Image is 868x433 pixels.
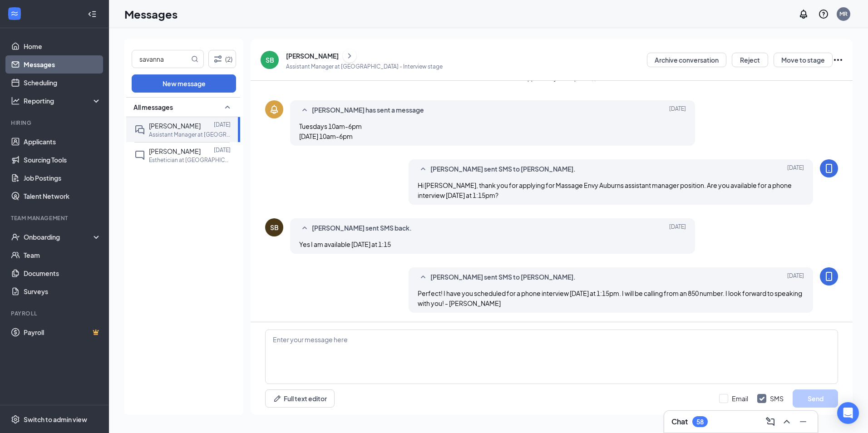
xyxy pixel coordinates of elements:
[418,272,429,283] svg: SmallChevronUp
[312,223,412,234] span: [PERSON_NAME] sent SMS back.
[824,163,834,174] svg: MobileSms
[833,54,843,65] svg: Ellipses
[299,122,362,140] span: Tuesdays 10am-6pm [DATE] 10am-6pm
[132,50,189,68] input: Search
[763,414,778,429] button: ComposeMessage
[24,232,94,241] div: Onboarding
[781,416,792,427] svg: ChevronUp
[265,389,335,408] button: Full text editorPen
[343,49,356,63] button: ChevronRight
[11,310,99,317] div: Payroll
[149,122,201,130] span: [PERSON_NAME]
[24,55,101,74] a: Messages
[24,282,101,300] a: Surveys
[24,264,101,282] a: Documents
[345,50,354,61] svg: ChevronRight
[798,416,809,427] svg: Minimize
[787,164,804,175] span: [DATE]
[418,181,792,199] span: Hi [PERSON_NAME], thank you for applying for Massage Envy Auburns assistant manager position. Are...
[133,103,173,112] span: All messages
[11,214,99,222] div: Team Management
[24,169,101,187] a: Job Postings
[299,223,310,234] svg: SmallChevronUp
[669,105,686,116] span: [DATE]
[299,240,391,248] span: Yes I am available [DATE] at 1:15
[24,133,101,151] a: Applicants
[191,55,198,63] svg: MagnifyingGlass
[647,53,726,67] button: Archive conversation
[88,10,97,19] svg: Collapse
[24,415,87,424] div: Switch to admin view
[765,416,776,427] svg: ComposeMessage
[149,156,231,164] p: Esthetician at [GEOGRAPHIC_DATA]
[779,414,794,429] button: ChevronUp
[24,246,101,264] a: Team
[11,96,20,105] svg: Analysis
[286,63,443,70] p: Assistant Manager at [GEOGRAPHIC_DATA] - Interview stage
[787,272,804,283] span: [DATE]
[222,102,233,113] svg: SmallChevronUp
[824,271,834,282] svg: MobileSms
[798,9,809,20] svg: Notifications
[696,418,704,426] div: 58
[212,54,223,64] svg: Filter
[839,10,848,18] div: MR
[10,9,19,18] svg: WorkstreamLogo
[214,146,231,154] p: [DATE]
[774,53,833,67] button: Move to stage
[24,323,101,341] a: PayrollCrown
[24,151,101,169] a: Sourcing Tools
[208,50,236,68] button: Filter (2)
[134,150,145,161] svg: ChatInactive
[149,147,201,155] span: [PERSON_NAME]
[11,415,20,424] svg: Settings
[671,417,688,427] h3: Chat
[273,394,282,403] svg: Pen
[818,9,829,20] svg: QuestionInfo
[24,187,101,205] a: Talent Network
[24,74,101,92] a: Scheduling
[134,124,145,135] svg: DoubleChat
[837,402,859,424] div: Open Intercom Messenger
[11,119,99,127] div: Hiring
[430,272,576,283] span: [PERSON_NAME] sent SMS to [PERSON_NAME].
[299,105,310,116] svg: SmallChevronUp
[796,414,810,429] button: Minimize
[24,37,101,55] a: Home
[286,51,339,60] div: [PERSON_NAME]
[793,389,838,408] button: Send
[430,164,576,175] span: [PERSON_NAME] sent SMS to [PERSON_NAME].
[149,131,231,138] p: Assistant Manager at [GEOGRAPHIC_DATA]
[269,104,280,115] svg: Bell
[270,223,279,232] div: SB
[418,164,429,175] svg: SmallChevronUp
[11,232,20,241] svg: UserCheck
[669,223,686,234] span: [DATE]
[132,74,236,93] button: New message
[312,105,424,116] span: [PERSON_NAME] has sent a message
[24,96,102,105] div: Reporting
[418,289,802,307] span: Perfect! I have you scheduled for a phone interview [DATE] at 1:15pm. I will be calling from an 8...
[266,55,274,64] div: SB
[124,6,178,22] h1: Messages
[214,121,231,128] p: [DATE]
[732,53,768,67] button: Reject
